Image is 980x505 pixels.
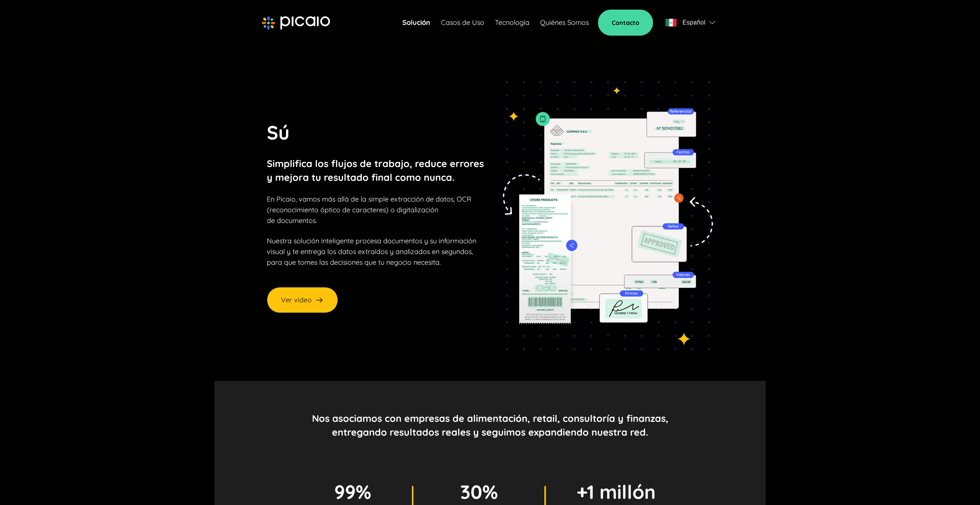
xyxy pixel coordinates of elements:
p: Simplifica los flujos de trabajo, reduce errores y mejora tu resultado final como nunca. [267,157,484,184]
a: Quiénes Somos [540,17,589,28]
img: tedioso-img [495,81,713,350]
img: flag [709,21,715,24]
img: flag [665,19,677,26]
button: Ver video [267,287,338,313]
a: Casos de Uso [441,17,484,28]
p: Nuestra solución inteligente procesa documentos y su información visual y te entrega los datos ex... [267,236,476,268]
img: arrow-right [315,295,324,305]
button: flagEspañolflag [662,15,718,30]
p: Nos asociamos con empresas de alimentación, retail, consultoría y finanzas, entregando resultados... [312,412,668,439]
a: Tecnología [495,17,529,28]
span: Español [683,17,706,28]
img: picaio-logo [262,16,330,30]
a: Solución [402,17,430,28]
span: En Picaio, vamos más allá de la simple extracción de datos, OCR (reconocimiento óptico de caracte... [267,195,471,225]
a: Contacto [598,10,653,36]
span: Sú [267,120,289,144]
